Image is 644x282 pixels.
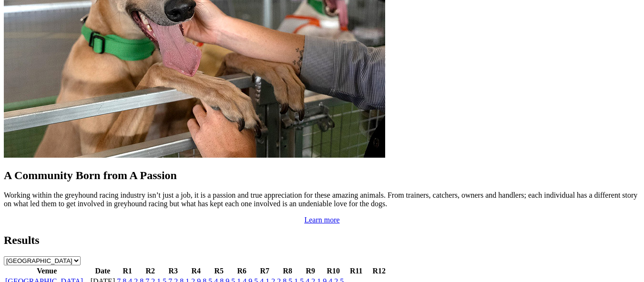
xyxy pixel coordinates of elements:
th: R2 [139,266,161,276]
th: R5 [208,266,230,276]
p: Working within the greyhound racing industry isn’t just a job, it is a passion and true appreciat... [4,191,640,208]
th: Venue [5,266,89,276]
th: R7 [254,266,276,276]
h2: A Community Born from A Passion [4,169,640,182]
a: Learn more [304,216,339,224]
th: R9 [299,266,321,276]
h2: Results [4,234,640,247]
th: R1 [116,266,138,276]
th: R12 [368,266,390,276]
th: R11 [345,266,367,276]
th: R3 [162,266,184,276]
th: R6 [231,266,253,276]
th: R8 [276,266,298,276]
th: Date [90,266,116,276]
th: R10 [322,266,344,276]
th: R4 [185,266,207,276]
